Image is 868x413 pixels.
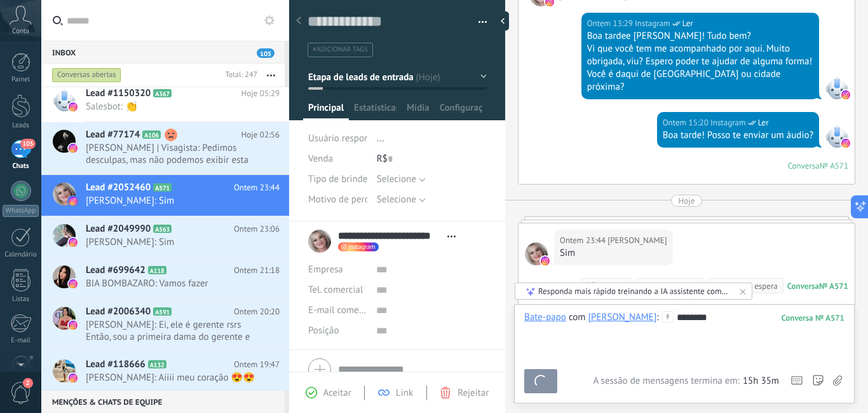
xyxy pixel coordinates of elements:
div: WhatsApp [3,205,39,217]
span: A118 [148,266,166,274]
span: A367 [153,89,172,97]
div: A sessão de mensagens termina em [593,375,779,388]
div: Boa tarde! Posso te enviar um áudio? [663,129,813,142]
span: Rejeitar [458,387,489,399]
div: Inbox [41,41,285,64]
div: Responda mais rápido treinando a IA assistente com sua fonte de dados [538,286,730,297]
span: Ontem 23:06 [234,223,280,235]
div: Total: 247 [220,69,257,81]
span: Célia Aparecida da Silva [607,234,667,247]
span: Lead #1150320 [86,87,151,100]
div: Conversa [788,160,820,171]
div: Hoje [679,195,695,207]
button: Selecione [377,190,426,210]
div: Ontem 13:29 [587,17,635,30]
div: Ontem 15:20 [663,116,710,129]
button: Selecione [377,169,426,190]
span: 105 [20,139,35,149]
span: E-mail comercial [308,304,376,316]
span: Selecione [377,193,416,206]
div: Colocar em espera [713,280,778,292]
span: Lead #2049990 [86,223,151,235]
span: A563 [153,225,172,233]
span: : [656,311,658,324]
span: Instagram [635,17,670,30]
span: A591 [153,307,172,316]
span: Hoje 02:56 [241,129,280,141]
a: Lead #2052460 A571 Ontem 23:44 [PERSON_NAME]: Sim [41,175,289,216]
span: Lead #2052460 [86,181,151,194]
span: Lead #77174 [86,129,140,141]
span: Tipo de brinde [308,174,367,184]
a: Lead #1150320 A367 Hoje 05:29 Salesbot: 👏 [41,81,289,122]
span: Lead #2006340 [86,305,151,318]
div: Conversas abertas [52,67,121,83]
span: Ontem 23:44 [234,181,280,194]
div: Usuário responsável [308,129,367,149]
span: Ontem 19:47 [234,358,280,371]
div: Vi que você tem me acompanhado por aqui. Muito obrigada, viu? Espero poder te ajudar de alguma fo... [587,43,813,68]
span: A132 [148,360,166,368]
div: Menções & Chats de equipe [41,390,285,413]
span: Selecione [377,173,416,185]
div: Empresa [308,260,367,280]
div: Leads [3,122,39,130]
span: [PERSON_NAME]: Aiiii meu coração 😍😍 [86,372,255,384]
img: instagram.svg [69,197,78,206]
img: instagram.svg [69,238,78,247]
div: E-mail [3,337,39,345]
div: Venda [308,149,367,169]
div: Resumir [599,280,627,292]
img: instagram.svg [69,321,78,330]
div: Listas [3,295,39,304]
div: Motivo de perda [308,190,367,210]
span: Mídia [407,102,430,120]
span: com [569,311,586,324]
span: A571 [153,183,172,192]
span: [PERSON_NAME]: Sim [86,195,255,207]
img: instagram.svg [69,279,78,288]
div: 571 [782,312,844,323]
a: Lead #118666 A132 Ontem 19:47 [PERSON_NAME]: Aiiii meu coração 😍😍 [41,352,289,393]
span: Ler [758,116,769,129]
a: Lead #699642 A118 Ontem 21:18 BIA BOMBAZARO: Vamos fazer [41,258,289,298]
img: instagram.svg [69,374,78,382]
span: [PERSON_NAME] | Visagista: Pedimos desculpas, mas não podemos exibir esta mensagem devido a restr... [86,142,255,166]
span: Link [396,387,413,399]
span: Venda [308,153,333,165]
div: Célia Aparecida da Silva [588,311,657,323]
div: R$ [377,149,487,169]
span: Posição [308,326,339,335]
span: Tel. comercial [308,284,363,296]
span: Instagram [825,125,848,148]
div: Calendário [3,251,39,259]
span: ... [377,132,384,144]
div: Painel [3,76,39,84]
span: Ontem 20:20 [234,305,280,318]
div: Ontem 23:44 [560,234,607,247]
img: instagram.svg [541,256,550,265]
div: Posição [308,321,367,341]
div: Tipo de brinde [308,169,367,190]
span: #adicionar tags [313,45,368,54]
button: E-mail comercial [308,300,367,321]
a: Lead #2006340 A591 Ontem 20:20 [PERSON_NAME]: Ei, ele é gerente rsrs Então, sou a primeira dama d... [41,299,289,351]
img: instagram.svg [69,144,78,153]
div: Chats [3,162,39,171]
span: Principal [308,102,344,120]
div: Você é daqui de [GEOGRAPHIC_DATA] ou cidade próxima? [587,68,813,94]
span: instagram [348,244,376,250]
span: Lead #118666 [86,358,146,371]
img: instagram.svg [841,90,850,99]
div: Conversa [787,281,819,291]
div: № A571 [820,160,848,171]
span: Salesbot: 👏 [86,101,255,113]
span: Instagram [710,116,746,129]
div: Sim [560,247,667,260]
img: instagram.svg [69,102,78,111]
span: Motivo de perda [308,195,374,204]
span: Instagram [825,76,848,99]
span: [PERSON_NAME]: Sim [86,236,255,248]
a: Lead #77174 A106 Hoje 02:56 [PERSON_NAME] | Visagista: Pedimos desculpas, mas não podemos exibir ... [41,122,289,174]
a: Lead #2049990 A563 Ontem 23:06 [PERSON_NAME]: Sim [41,216,289,257]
